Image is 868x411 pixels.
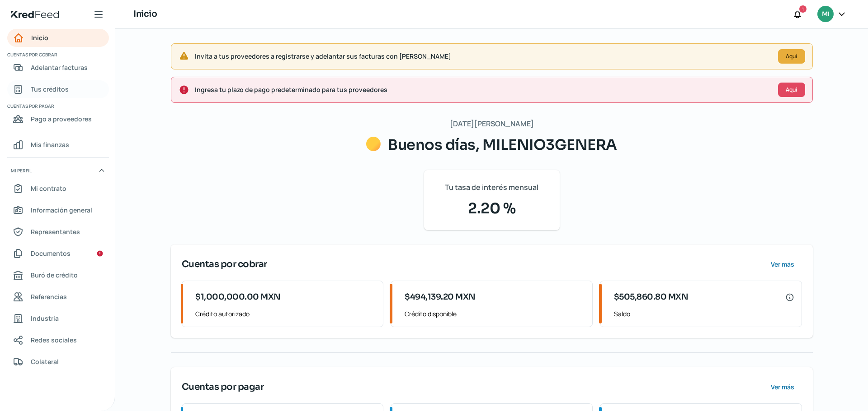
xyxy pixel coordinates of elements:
[7,110,109,128] a: Pago a proveedores
[7,331,109,349] a: Redes sociales
[31,139,69,150] span: Mis finanzas
[31,183,66,194] span: Mi contrato
[7,29,109,47] a: Inicio
[31,269,78,281] span: Buró de crédito
[182,258,267,271] span: Cuentas por cobrar
[31,204,92,216] span: Información general
[786,54,797,59] span: Aquí
[7,223,109,241] a: Representantes
[7,266,109,284] a: Buró de crédito
[31,291,67,302] span: Referencias
[7,51,108,59] span: Cuentas por cobrar
[802,5,804,13] span: 1
[195,308,376,319] span: Crédito autorizado
[405,308,585,319] span: Crédito disponible
[366,137,381,151] img: Saludos
[7,102,108,110] span: Cuentas por pagar
[7,245,109,263] a: Documentos
[195,84,771,95] span: Ingresa tu plazo de pago predeterminado para tus proveedores
[31,83,69,95] span: Tus créditos
[7,80,109,98] a: Tus créditos
[7,136,109,154] a: Mis finanzas
[450,117,534,130] span: [DATE][PERSON_NAME]
[822,9,829,20] span: MI
[445,181,538,194] span: Tu tasa de interés mensual
[614,308,794,319] span: Saldo
[7,180,109,198] a: Mi contrato
[778,49,805,64] button: Aquí
[31,248,71,259] span: Documentos
[7,59,109,77] a: Adelantar facturas
[195,51,771,62] span: Invita a tus proveedores a registrarse y adelantar sus facturas con [PERSON_NAME]
[31,334,77,346] span: Redes sociales
[31,113,92,125] span: Pago a proveedores
[7,309,109,328] a: Industria
[778,83,805,97] button: Aquí
[771,384,794,390] span: Ver más
[11,166,32,175] span: Mi perfil
[7,201,109,219] a: Información general
[182,380,264,394] span: Cuentas por pagar
[435,198,549,219] span: 2.20 %
[764,378,802,396] button: Ver más
[133,8,157,21] h1: Inicio
[405,291,476,303] span: $494,139.20 MXN
[7,353,109,371] a: Colateral
[31,32,48,43] span: Inicio
[786,87,797,92] span: Aquí
[195,291,281,303] span: $1,000,000.00 MXN
[31,356,59,367] span: Colateral
[771,261,794,268] span: Ver más
[7,288,109,306] a: Referencias
[31,313,59,324] span: Industria
[31,62,88,73] span: Adelantar facturas
[31,226,80,237] span: Representantes
[764,255,802,273] button: Ver más
[388,136,617,154] span: Buenos días, MILENIO3GENERA
[614,291,689,303] span: $505,860.80 MXN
